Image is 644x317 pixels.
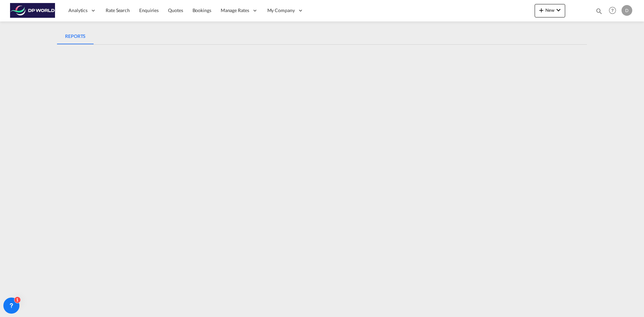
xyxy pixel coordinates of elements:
md-icon: icon-magnify [595,7,603,15]
md-icon: icon-chevron-down [554,6,562,14]
div: Help [607,5,622,17]
span: Analytics [68,7,88,14]
button: icon-plus 400-fgNewicon-chevron-down [535,4,565,17]
span: Manage Rates [221,7,249,14]
div: REPORTS [65,32,86,40]
div: icon-magnify [595,7,603,17]
div: D [622,5,632,16]
span: New [537,7,562,13]
span: My Company [267,7,295,14]
span: Bookings [193,7,211,13]
md-icon: icon-plus 400-fg [537,6,545,14]
span: Help [607,5,618,16]
span: Rate Search [106,7,130,13]
md-pagination-wrapper: Use the left and right arrow keys to navigate between tabs [57,28,94,44]
img: c08ca190194411f088ed0f3ba295208c.png [10,3,55,18]
span: Quotes [168,7,183,13]
span: Enquiries [139,7,159,13]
